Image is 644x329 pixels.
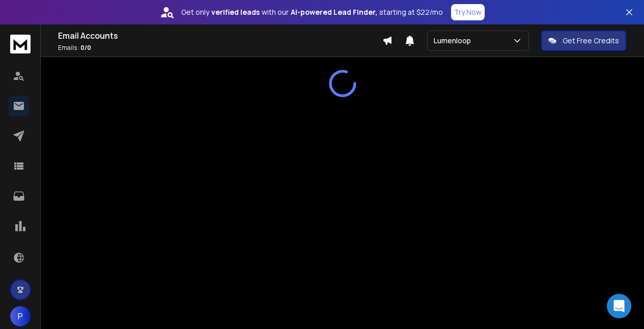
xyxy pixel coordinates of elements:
p: Try Now [454,7,482,17]
div: Open Intercom Messenger [607,294,631,318]
p: Emails : [58,44,382,52]
p: Lumenloop [434,36,475,46]
button: Get Free Credits [541,31,626,51]
img: logo [10,35,31,53]
button: P [10,306,31,326]
button: Try Now [451,4,485,20]
span: 0 / 0 [80,43,91,52]
h1: Email Accounts [58,30,382,42]
strong: AI-powered Lead Finder, [291,7,377,17]
p: Get Free Credits [563,36,619,46]
strong: verified leads [211,7,260,17]
p: Get only with our starting at $22/mo [181,7,443,17]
